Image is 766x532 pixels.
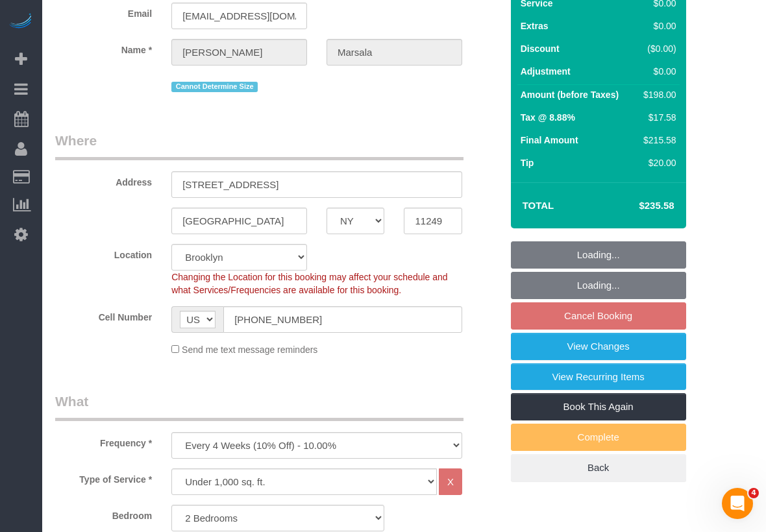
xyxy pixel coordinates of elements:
a: Book This Again [511,393,686,420]
div: ($0.00) [638,42,676,55]
div: $198.00 [638,88,676,101]
input: First Name [171,39,307,66]
label: Final Amount [521,134,578,147]
input: City [171,208,307,234]
span: Changing the Location for this booking may affect your schedule and what Services/Frequencies are... [171,272,447,295]
label: Cell Number [45,306,162,324]
div: $20.00 [638,156,676,169]
div: $215.58 [638,134,676,147]
label: Location [45,244,162,261]
strong: Total [523,200,554,211]
label: Type of Service * [45,468,162,486]
span: 4 [748,488,759,498]
label: Bedroom [45,505,162,522]
span: Cannot Determine Size [171,82,258,92]
span: Send me text message reminders [182,345,317,355]
label: Email [45,3,162,20]
label: Extras [521,19,549,32]
legend: Where [55,131,463,160]
img: Automaid Logo [8,13,34,31]
label: Discount [521,42,560,55]
h4: $235.58 [600,200,674,212]
input: Last Name [327,39,462,66]
iframe: Intercom live chat [722,488,753,519]
label: Tax @ 8.88% [521,111,575,124]
a: Back [511,454,686,481]
a: View Recurring Items [511,363,686,391]
label: Amount (before Taxes) [521,88,619,101]
label: Address [45,171,162,189]
label: Frequency * [45,432,162,450]
input: Email [171,3,307,29]
input: Cell Number [223,306,462,333]
a: View Changes [511,333,686,360]
legend: What [55,392,463,421]
label: Adjustment [521,65,571,78]
div: $0.00 [638,65,676,78]
div: $17.58 [638,111,676,124]
div: $0.00 [638,19,676,32]
label: Name * [45,39,162,56]
input: Zip Code [404,208,462,234]
label: Tip [521,156,534,169]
